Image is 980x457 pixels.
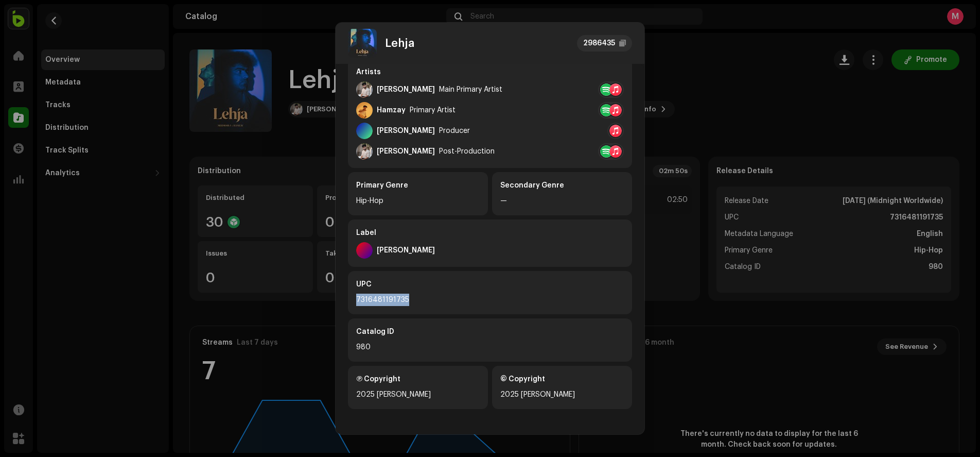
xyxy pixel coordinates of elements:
img: 306051c0-a7a3-4ae6-a072-509ce33f7d8f [356,81,373,98]
div: UPC [356,279,624,290]
img: 306051c0-a7a3-4ae6-a072-509ce33f7d8f [356,143,373,160]
img: ee6946c1-0dda-41ff-96e5-ea0a67d2a7ca [356,102,373,119]
div: — [500,195,624,207]
div: Primary Artist [410,106,456,114]
img: 0b6beaf8-4e48-4bd3-a784-1272928a0117 [348,29,377,58]
div: Catalog ID [356,327,624,337]
div: Ⓟ Copyright [356,374,480,384]
div: Main Primary Artist [439,86,502,94]
div: 7316481191735 [356,294,624,306]
div: [PERSON_NAME] [377,86,435,94]
div: 2025 [PERSON_NAME] [356,388,480,401]
div: [PERSON_NAME] [377,147,435,156]
div: Hamzay [377,106,406,114]
div: 980 [356,341,624,353]
div: Lehja [385,37,414,49]
div: Primary Genre [356,180,480,191]
div: Hip-Hop [356,195,480,207]
div: 2025 [PERSON_NAME] [500,388,624,401]
div: Secondary Genre [500,180,624,191]
div: Artists [356,67,624,77]
div: Post-Production [439,147,495,156]
div: [PERSON_NAME] [377,246,435,255]
div: Producer [439,127,470,135]
div: 2986435 [583,37,615,49]
div: [PERSON_NAME] [377,127,435,135]
div: Label [356,228,624,238]
div: © Copyright [500,374,624,384]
